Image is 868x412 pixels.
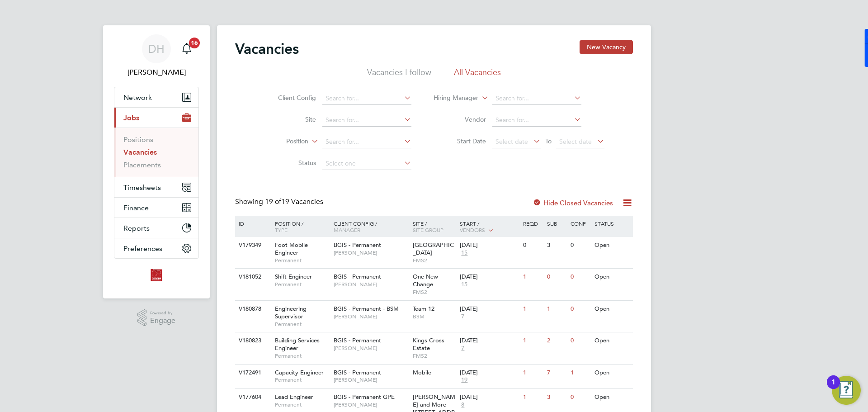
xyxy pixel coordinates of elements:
div: Showing [235,197,325,207]
span: Kings Cross Estate [413,336,444,352]
div: [DATE] [460,273,519,281]
span: DH [148,43,165,55]
a: DH[PERSON_NAME] [114,34,199,78]
label: Hide Closed Vacancies [533,199,613,207]
input: Search for... [322,114,411,127]
span: Reports [123,224,150,232]
span: [PERSON_NAME] [334,401,408,408]
div: 0 [545,269,568,285]
div: Start / [458,216,521,238]
span: Building Services Engineer [275,336,320,352]
span: To [542,135,554,147]
div: 1 [521,301,544,317]
span: Shift Engineer [275,273,312,280]
button: New Vacancy [580,40,633,54]
label: Start Date [434,137,486,145]
span: 7 [460,313,466,321]
label: Client Config [264,94,316,102]
div: V180823 [236,332,268,349]
span: [PERSON_NAME] [334,249,408,256]
span: Type [275,226,288,233]
span: Permanent [275,321,329,328]
span: Capacity Engineer [275,369,324,376]
div: [DATE] [460,369,519,377]
label: Status [264,159,316,167]
a: 16 [178,34,196,63]
span: 19 of [265,197,281,206]
a: Vacancies [123,148,157,156]
button: Network [114,87,198,107]
span: 19 Vacancies [265,197,323,206]
a: Go to home page [114,268,199,282]
span: BGIS - Permanent GPE [334,393,395,401]
button: Preferences [114,238,198,258]
span: Finance [123,204,149,212]
div: 0 [568,237,592,254]
div: [DATE] [460,242,519,249]
span: Engineering Supervisor [275,305,307,320]
span: Lead Engineer [275,393,313,401]
div: 1 [568,365,592,381]
a: Placements [123,161,161,169]
span: [PERSON_NAME] [334,281,408,288]
span: BGIS - Permanent [334,241,381,249]
span: Site Group [413,226,443,233]
h2: Vacancies [235,40,299,58]
a: Positions [123,135,153,144]
span: 15 [460,249,469,257]
div: Open [592,269,632,285]
span: 15 [460,281,469,289]
span: Select date [495,137,528,146]
img: optionsresourcing-logo-retina.png [149,268,164,282]
div: 1 [831,382,835,394]
span: 7 [460,345,466,352]
div: V180878 [236,301,268,317]
button: Timesheets [114,177,198,197]
div: 1 [521,365,544,381]
button: Jobs [114,108,198,128]
span: [GEOGRAPHIC_DATA] [413,241,454,256]
span: Mobile [413,369,431,376]
input: Select one [322,157,411,170]
span: 19 [460,376,469,384]
span: 8 [460,401,466,409]
div: V177604 [236,389,268,406]
div: Open [592,301,632,317]
span: Timesheets [123,183,161,192]
div: Position / [268,216,331,237]
div: Open [592,365,632,381]
span: Manager [334,226,360,233]
span: FMS2 [413,257,456,264]
nav: Main navigation [103,25,210,298]
div: [DATE] [460,337,519,345]
li: Vacancies I follow [367,67,431,83]
span: Vendors [460,226,485,233]
div: 3 [545,237,568,254]
div: 1 [521,389,544,406]
span: Engage [150,317,175,325]
span: One New Change [413,273,438,288]
span: BGIS - Permanent [334,369,381,376]
div: 3 [545,389,568,406]
button: Open Resource Center, 1 new notification [832,376,861,405]
span: BGIS - Permanent [334,336,381,344]
div: 7 [545,365,568,381]
span: Permanent [275,281,329,288]
div: 1 [521,332,544,349]
div: Open [592,237,632,254]
div: Site / [410,216,458,237]
li: All Vacancies [454,67,501,83]
span: Permanent [275,257,329,264]
span: Foot Mobile Engineer [275,241,308,256]
span: Preferences [123,244,162,253]
div: 1 [521,269,544,285]
div: Status [592,216,632,231]
span: Daniel Hobbs [114,67,199,78]
label: Vendor [434,115,486,123]
div: Reqd [521,216,544,231]
div: 0 [568,332,592,349]
span: FMS2 [413,352,456,360]
span: [PERSON_NAME] [334,345,408,352]
input: Search for... [322,92,411,105]
div: [DATE] [460,305,519,313]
